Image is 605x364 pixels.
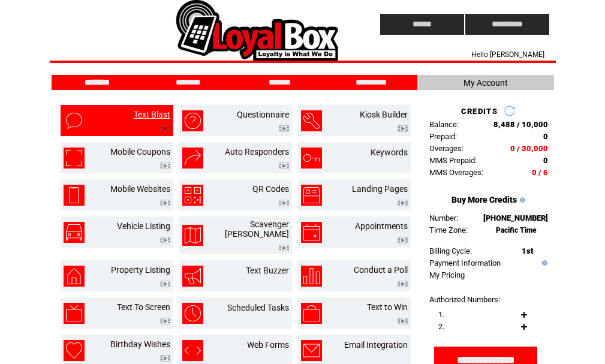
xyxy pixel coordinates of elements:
span: 2. [438,322,444,331]
img: appointments.png [301,222,322,243]
span: Pacific Time [496,226,537,234]
img: scavenger-hunt.png [182,225,203,246]
span: Balance: [429,120,459,129]
img: conduct-a-poll.png [301,266,322,287]
img: video.png [279,163,289,169]
span: [PHONE_NUMBER] [483,213,548,222]
span: CREDITS [461,107,498,116]
span: Prepaid: [429,132,457,141]
span: 0 / 6 [532,168,548,177]
img: vehicle-listing.png [64,222,85,243]
img: video.png [398,318,408,324]
a: Scheduled Tasks [227,303,289,312]
a: Mobile Websites [110,184,170,194]
a: Landing Pages [352,184,408,194]
img: property-listing.png [64,266,85,287]
img: video.png [160,318,170,324]
span: Authorized Numbers: [429,295,500,304]
img: web-forms.png [182,340,203,361]
a: Text to Win [367,302,408,312]
img: video.png [160,163,170,169]
img: text-blast.png [64,110,85,131]
img: video.png [160,237,170,243]
img: help.gif [517,197,525,203]
img: kiosk-builder.png [301,110,322,131]
img: mobile-coupons.png [64,148,85,169]
a: My Pricing [429,270,465,279]
img: email-integration.png [301,340,322,361]
a: Conduct a Poll [354,265,408,275]
img: video.png [398,200,408,206]
a: Birthday Wishes [110,339,170,349]
img: video.png [160,281,170,287]
img: video.png [160,125,170,132]
span: 1st [522,246,533,255]
a: Vehicle Listing [117,221,170,231]
a: Kiosk Builder [360,110,408,119]
img: scheduled-tasks.png [182,303,203,324]
img: text-to-screen.png [64,303,85,324]
img: landing-pages.png [301,185,322,206]
img: video.png [279,245,289,251]
img: qr-codes.png [182,185,203,206]
a: Payment Information [429,258,501,267]
img: video.png [398,281,408,287]
span: 0 [543,156,548,165]
span: Billing Cycle: [429,246,472,255]
span: Number: [429,213,458,222]
a: Mobile Coupons [110,147,170,157]
a: Appointments [355,221,408,231]
span: 1. [438,310,444,319]
img: video.png [398,125,408,132]
a: QR Codes [252,184,289,194]
img: birthday-wishes.png [64,340,85,361]
img: auto-responders.png [182,148,203,169]
span: MMS Overages: [429,168,483,177]
span: 0 / 30,000 [510,144,548,153]
img: video.png [160,355,170,362]
a: Buy More Credits [452,195,517,204]
img: keywords.png [301,148,322,169]
img: text-buzzer.png [182,266,203,287]
a: Text Buzzer [246,266,289,275]
a: Scavenger [PERSON_NAME] [225,219,289,239]
img: questionnaire.png [182,110,203,131]
a: Property Listing [111,265,170,275]
span: My Account [463,78,508,88]
img: video.png [279,125,289,132]
a: Web Forms [247,340,289,350]
a: Text To Screen [117,302,170,312]
span: MMS Prepaid: [429,156,477,165]
span: Overages: [429,144,463,153]
img: video.png [279,200,289,206]
a: Text Blast [134,110,170,119]
a: Auto Responders [225,147,289,157]
a: Keywords [371,148,408,157]
span: Time Zone: [429,225,468,234]
img: text-to-win.png [301,303,322,324]
img: mobile-websites.png [64,185,85,206]
img: video.png [398,237,408,243]
span: 0 [543,132,548,141]
a: Email Integration [344,340,408,350]
span: Hello [PERSON_NAME] [471,50,544,59]
img: help.gif [539,260,547,266]
span: 8,488 / 10,000 [493,120,548,129]
a: Questionnaire [237,110,289,119]
img: video.png [160,200,170,206]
